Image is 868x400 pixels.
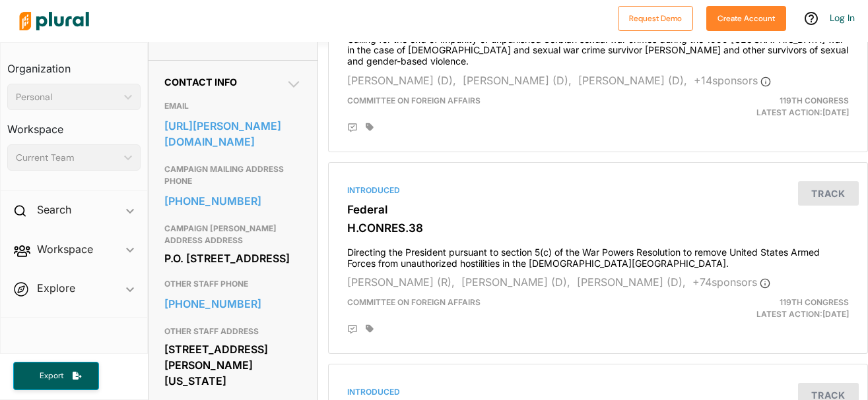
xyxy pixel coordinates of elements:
[164,116,302,152] a: [URL][PERSON_NAME][DOMAIN_NAME]
[798,181,859,206] button: Track
[347,386,849,398] div: Introduced
[347,28,849,67] h4: Calling for the end of impunity of unpunished Serbian sexual war crimes during the 1999 [GEOGRAPH...
[347,123,358,133] div: Add Position Statement
[780,297,849,307] span: 119th Congress
[16,151,119,165] div: Current Team
[685,297,859,320] div: Latest Action: [DATE]
[366,324,374,333] div: Add tags
[37,202,71,217] h2: Search
[461,275,570,289] span: [PERSON_NAME] (D),
[347,96,481,105] span: Committee on Foreign Affairs
[164,324,302,339] h3: OTHER STAFF ADDRESS
[347,74,456,87] span: [PERSON_NAME] (D),
[578,74,687,87] span: [PERSON_NAME] (D),
[164,276,302,292] h3: OTHER STAFF PHONE
[366,123,374,132] div: Add tags
[692,275,770,289] span: + 74 sponsor s
[164,339,302,391] div: [STREET_ADDRESS][PERSON_NAME][US_STATE]
[164,248,302,268] div: P.O. [STREET_ADDRESS]
[347,203,849,216] h3: Federal
[16,90,119,104] div: Personal
[780,96,849,105] span: 119th Congress
[694,74,771,87] span: + 14 sponsor s
[706,6,786,31] button: Create Account
[347,297,481,307] span: Committee on Foreign Affairs
[30,370,73,382] span: Export
[347,324,358,335] div: Add Position Statement
[164,221,302,248] h3: CAMPAIGN [PERSON_NAME] ADDRESS ADDRESS
[618,6,693,31] button: Request Demo
[164,98,302,114] h3: EMAIL
[347,275,455,289] span: [PERSON_NAME] (R),
[7,110,141,139] h3: Workspace
[463,74,572,87] span: [PERSON_NAME] (D),
[164,191,302,211] a: [PHONE_NUMBER]
[706,11,786,24] a: Create Account
[7,49,141,78] h3: Organization
[13,362,99,390] button: Export
[685,95,859,119] div: Latest Action: [DATE]
[164,76,237,88] span: Contact Info
[830,12,855,24] a: Log In
[164,161,302,189] h3: CAMPAIGN MAILING ADDRESS PHONE
[347,241,849,270] h4: Directing the President pursuant to section 5(c) of the War Powers Resolution to remove United St...
[347,221,849,235] h3: H.CONRES.38
[164,294,302,314] a: [PHONE_NUMBER]
[347,185,849,196] div: Introduced
[618,11,693,24] a: Request Demo
[577,275,686,289] span: [PERSON_NAME] (D),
